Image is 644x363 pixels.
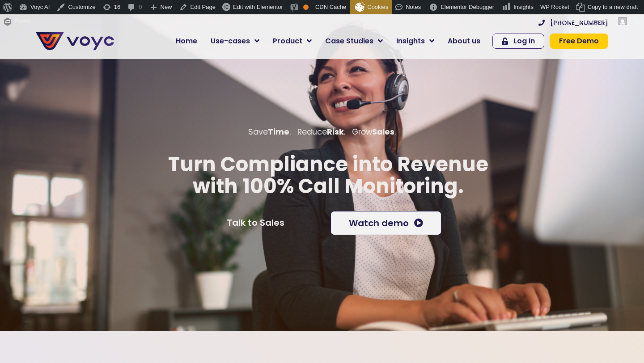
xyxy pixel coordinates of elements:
a: Free Demo [550,34,608,49]
span: Watch demo [349,219,409,228]
span: [PERSON_NAME] [568,18,616,25]
span: Home [176,36,197,46]
a: About us [441,32,487,50]
a: Log In [492,34,544,49]
span: Case Studies [325,36,373,46]
div: OK [303,4,309,10]
b: Sales [372,127,394,137]
p: Turn Compliance into Revenue with 100% Call Monitoring. [31,153,625,198]
p: Save . Reduce . Grow . [31,126,613,138]
a: Home [169,32,204,50]
a: [PHONE_NUMBER] [538,20,608,26]
a: Case Studies [318,32,390,50]
span: Use-cases [211,36,250,46]
b: Risk [327,127,344,137]
a: Insights [390,32,441,50]
a: Talk to Sales [209,211,302,234]
span: About us [448,36,480,46]
a: Product [266,32,318,50]
span: Edit with Elementor [233,4,283,10]
span: Log In [513,38,535,45]
span: Forms [15,14,31,29]
a: Howdy, [546,14,630,29]
span: Insights [396,36,425,46]
span: Product [273,36,302,46]
img: voyc-full-logo [36,32,114,50]
span: Talk to Sales [227,218,284,227]
span: Free Demo [559,38,599,45]
b: Time [268,127,289,137]
a: Use-cases [204,32,266,50]
a: Watch demo [330,211,441,235]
